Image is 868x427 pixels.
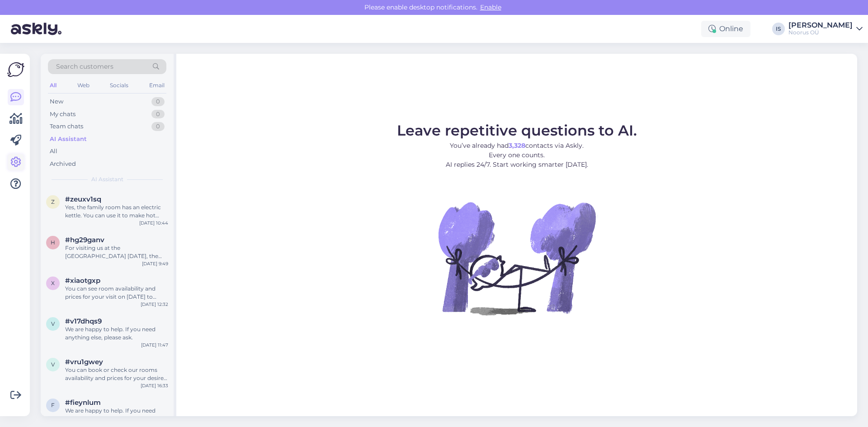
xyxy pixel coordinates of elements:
[397,122,637,139] span: Leave repetitive questions to AI.
[65,195,101,203] span: #zeuxv1sq
[7,61,24,78] img: Askly Logo
[50,97,63,106] div: New
[141,342,168,348] div: [DATE] 11:47
[91,175,123,183] span: AI Assistant
[65,244,168,260] div: For visiting us at the [GEOGRAPHIC_DATA] [DATE], the prices are: - Adult: 26 euros for 3 hours - ...
[51,402,55,408] span: f
[65,317,102,325] span: #v17dhqs9
[51,320,55,327] span: v
[65,285,168,301] div: You can see room availability and prices for your visit on [DATE] to [DATE] by going to our booki...
[141,382,168,389] div: [DATE] 16:33
[108,80,130,91] div: Socials
[142,260,168,267] div: [DATE] 9:49
[50,122,83,131] div: Team chats
[51,198,55,205] span: z
[397,141,637,169] p: You’ve already had contacts via Askly. Every one counts. AI replies 24/7. Start working smarter [...
[50,135,87,144] div: AI Assistant
[65,236,104,244] span: #hg29ganv
[477,3,504,11] span: Enable
[75,80,91,91] div: Web
[65,407,168,423] div: We are happy to help. If you need more, please ask.
[65,277,100,285] span: #xiaotgxp
[65,358,103,366] span: #vru1gwey
[141,301,168,308] div: [DATE] 12:32
[788,29,853,36] div: Noorus OÜ
[65,366,168,382] div: You can book or check our rooms availability and prices for your desired dates at this link: [URL...
[65,399,101,407] span: #fieynlum
[65,203,168,220] div: Yes, the family room has an electric kettle. You can use it to make hot drinks or food for your y...
[50,160,76,169] div: Archived
[56,62,113,71] span: Search customers
[435,177,598,339] img: No Chat active
[147,80,166,91] div: Email
[151,110,165,119] div: 0
[151,122,165,131] div: 0
[151,97,165,106] div: 0
[51,239,55,246] span: h
[772,23,785,35] div: IS
[139,220,168,226] div: [DATE] 10:44
[65,325,168,342] div: We are happy to help. If you need anything else, please ask.
[50,110,75,119] div: My chats
[51,280,55,286] span: x
[48,80,58,91] div: All
[50,147,57,156] div: All
[788,22,863,36] a: [PERSON_NAME]Noorus OÜ
[701,21,750,37] div: Online
[509,141,525,150] b: 3,328
[51,361,55,368] span: v
[788,22,853,29] div: [PERSON_NAME]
